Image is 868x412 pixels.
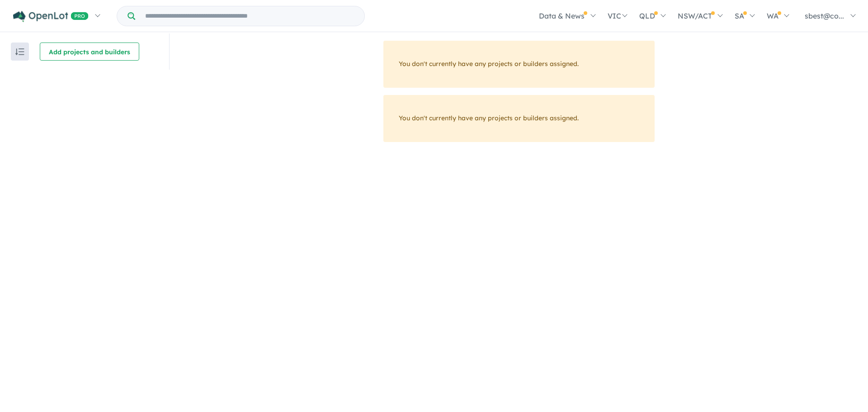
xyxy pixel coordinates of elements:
span: sbest@co... [805,11,844,20]
button: Add projects and builders [40,43,139,61]
div: You don't currently have any projects or builders assigned. [383,41,655,88]
div: You don't currently have any projects or builders assigned. [383,95,655,142]
input: Try estate name, suburb, builder or developer [137,6,363,26]
img: sort.svg [15,48,24,55]
img: Openlot PRO Logo White [13,11,89,22]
